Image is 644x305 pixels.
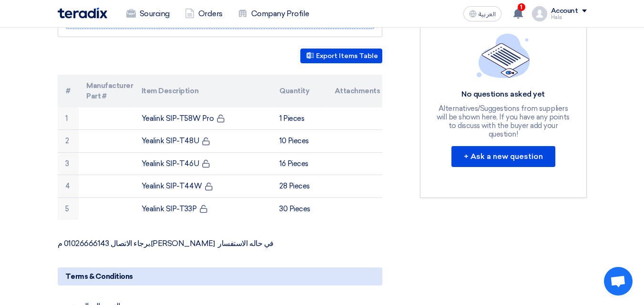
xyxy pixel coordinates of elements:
td: 30 Pieces [272,197,327,220]
a: Sourcing [119,3,177,24]
p: برجاء الاتصال 01026666143 م.[PERSON_NAME] في حاله الاستفسار [58,239,382,248]
td: Yealink SIP-T48U [134,130,272,153]
td: Yealink SIP-T33P [134,197,272,220]
div: Hala [551,15,587,20]
span: Terms & Conditions [65,271,133,282]
span: العربية [479,11,496,18]
div: Alternatives/Suggestions from suppliers will be shown here, If you have any points to discuss wit... [434,104,573,138]
th: Manufacturer Part # [79,75,134,108]
td: 3 [58,152,79,175]
td: 2 [58,130,79,153]
button: العربية [463,6,501,21]
th: Quantity [272,75,327,108]
td: 1 Pieces [272,108,327,130]
div: No questions asked yet [434,89,573,99]
a: Company Profile [230,3,317,24]
td: 1 [58,108,79,130]
th: Attachments [327,75,382,108]
a: Orders [177,3,230,24]
div: Account [551,7,578,15]
div: Open chat [604,267,633,295]
img: empty_state_list.svg [477,33,530,78]
td: 16 Pieces [272,152,327,175]
td: 4 [58,175,79,198]
th: # [58,75,79,108]
button: + Ask a new question [451,146,555,167]
img: Teradix logo [58,8,107,19]
td: 10 Pieces [272,130,327,153]
img: profile_test.png [532,6,547,21]
button: Export Items Table [300,49,382,63]
td: 5 [58,197,79,220]
td: Yealink SIP-T58W Pro [134,108,272,130]
span: 1 [518,3,525,11]
td: Yealink SIP-T44W [134,175,272,198]
td: 28 Pieces [272,175,327,198]
th: Item Description [134,75,272,108]
td: Yealink SIP-T46U [134,152,272,175]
